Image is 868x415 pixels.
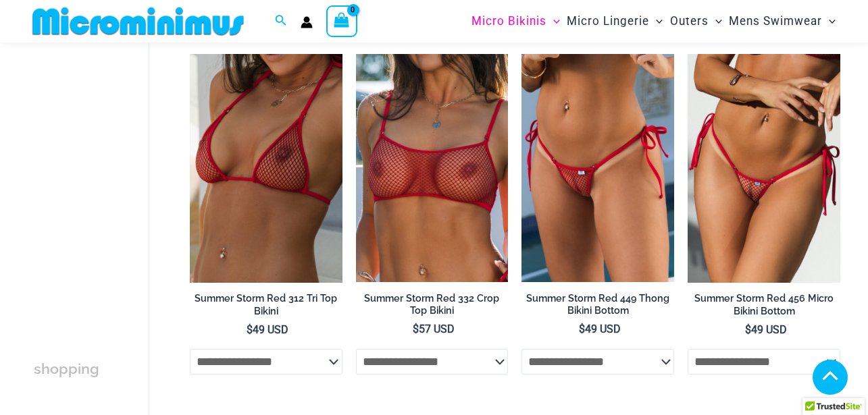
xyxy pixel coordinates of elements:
h2: Summer Storm Red 449 Thong Bikini Bottom [521,292,674,317]
a: Summer Storm Red 312 Tri Top Bikini [190,292,342,323]
bdi: 49 USD [745,323,787,336]
a: Search icon link [275,13,287,30]
h2: Summer Storm Red 332 Crop Top Bikini [356,292,509,317]
img: Summer Storm Red 449 Thong 01 [521,54,674,282]
a: Mens SwimwearMenu ToggleMenu Toggle [725,4,839,38]
span: $ [413,323,419,335]
iframe: TrustedSite Certified [34,45,155,315]
span: $ [247,323,253,336]
span: Menu Toggle [709,4,722,38]
span: $ [579,323,585,335]
img: Summer Storm Red 332 Crop Top 01 [356,54,509,282]
img: MM SHOP LOGO FLAT [27,6,249,36]
span: Micro Lingerie [567,4,649,38]
nav: Site Navigation [466,2,841,40]
bdi: 49 USD [247,323,288,336]
a: Summer Storm Red 449 Thong 01Summer Storm Red 449 Thong 03Summer Storm Red 449 Thong 03 [521,54,674,282]
span: Outers [670,4,709,38]
bdi: 57 USD [413,323,455,335]
a: Summer Storm Red 456 Micro 02Summer Storm Red 456 Micro 03Summer Storm Red 456 Micro 03 [688,54,840,283]
span: shopping [34,360,99,377]
bdi: 49 USD [579,323,621,335]
a: Summer Storm Red 449 Thong Bikini Bottom [521,292,674,323]
a: Summer Storm Red 312 Tri Top 01Summer Storm Red 312 Tri Top 449 Thong 04Summer Storm Red 312 Tri ... [190,54,342,283]
a: Account icon link [301,16,313,28]
img: Summer Storm Red 456 Micro 02 [688,54,840,283]
span: Micro Bikinis [471,4,546,38]
a: Micro LingerieMenu ToggleMenu Toggle [563,4,666,38]
span: $ [745,323,751,336]
h2: Summer Storm Red 312 Tri Top Bikini [190,292,342,317]
a: Summer Storm Red 332 Crop Top 01Summer Storm Red 332 Crop Top 449 Thong 03Summer Storm Red 332 Cr... [356,54,509,282]
img: Summer Storm Red 312 Tri Top 01 [190,54,342,283]
a: Summer Storm Red 456 Micro Bikini Bottom [688,292,840,323]
span: Menu Toggle [546,4,560,38]
a: Summer Storm Red 332 Crop Top Bikini [356,292,509,323]
span: Menu Toggle [649,4,663,38]
span: Menu Toggle [822,4,836,38]
a: OutersMenu ToggleMenu Toggle [667,4,725,38]
h2: Summer Storm Red 456 Micro Bikini Bottom [688,292,840,317]
a: View Shopping Cart, empty [326,5,357,36]
a: Micro BikinisMenu ToggleMenu Toggle [468,4,563,38]
span: Mens Swimwear [729,4,822,38]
